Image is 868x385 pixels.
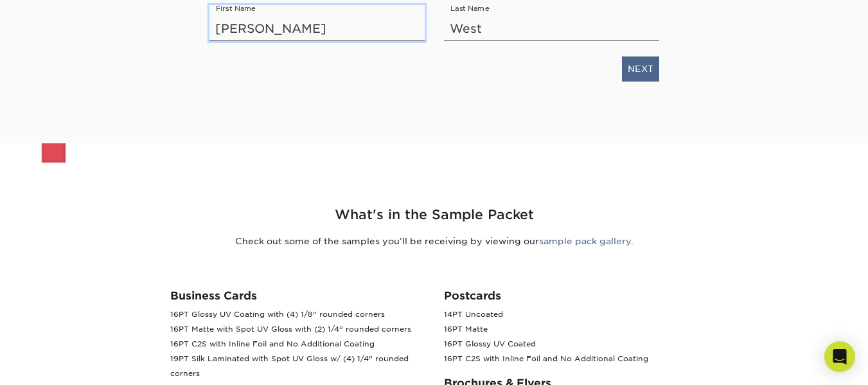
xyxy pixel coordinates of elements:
a: sample pack gallery [539,236,631,246]
h2: What's in the Sample Packet [58,205,810,225]
iframe: Google Customer Reviews [3,346,109,381]
h3: Postcards [444,289,698,302]
p: Check out some of the samples you’ll be receiving by viewing our . [58,235,810,247]
div: Open Intercom Messenger [824,341,855,372]
p: 14PT Uncoated 16PT Matte 16PT Glossy UV Coated 16PT C2S with Inline Foil and No Additional Coating [444,307,698,367]
a: NEXT [622,57,659,81]
h3: Business Cards [170,289,425,302]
